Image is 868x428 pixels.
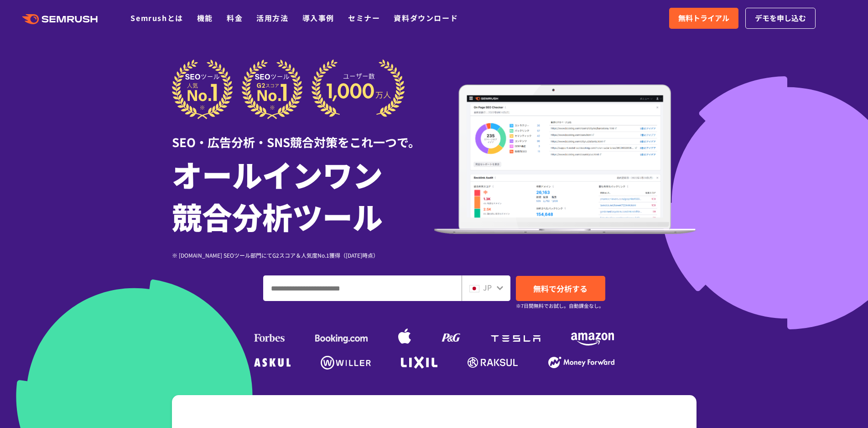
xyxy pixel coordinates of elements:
[264,276,461,301] input: ドメイン、キーワードまたはURLを入力してください
[745,8,816,29] a: デモを申し込む
[172,119,434,151] div: SEO・広告分析・SNS競合対策をこれ一つで。
[678,12,729,24] span: 無料トライアル
[483,282,492,293] span: JP
[302,12,334,23] a: 導入事例
[256,12,288,23] a: 活用方法
[755,12,806,24] span: デモを申し込む
[348,12,380,23] a: セミナー
[516,301,604,310] small: ※7日間無料でお試し。自動課金なし。
[172,251,434,259] div: ※ [DOMAIN_NAME] SEOツール部門にてG2スコア＆人気度No.1獲得（[DATE]時点）
[197,12,213,23] a: 機能
[394,12,458,23] a: 資料ダウンロード
[669,8,738,29] a: 無料トライアル
[533,283,587,294] span: 無料で分析する
[172,153,434,237] h1: オールインワン 競合分析ツール
[227,12,243,23] a: 料金
[516,276,605,301] a: 無料で分析する
[130,12,183,23] a: Semrushとは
